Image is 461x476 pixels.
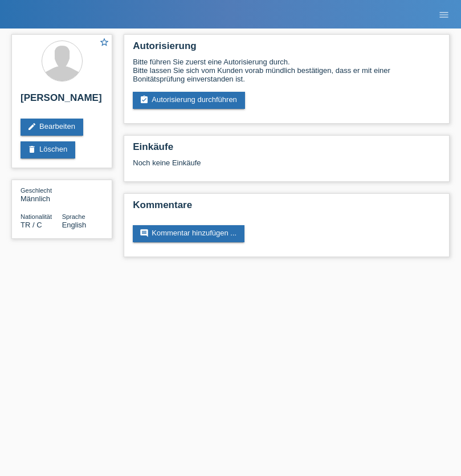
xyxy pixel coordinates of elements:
[99,37,109,49] a: star_border
[133,200,440,217] h2: Kommentare
[133,141,440,158] h2: Einkäufe
[21,92,103,109] h2: [PERSON_NAME]
[27,122,36,131] i: edit
[140,229,149,238] i: comment
[438,9,450,21] i: menu
[140,95,149,104] i: assignment_turned_in
[21,119,83,136] a: editBearbeiten
[62,213,85,220] span: Sprache
[133,58,440,83] div: Bitte führen Sie zuerst eine Autorisierung durch. Bitte lassen Sie sich vom Kunden vorab mündlich...
[21,187,52,194] span: Geschlecht
[133,40,440,58] h2: Autorisierung
[99,37,109,47] i: star_border
[21,186,62,203] div: Männlich
[133,225,244,242] a: commentKommentar hinzufügen ...
[21,141,75,158] a: deleteLöschen
[133,158,440,176] div: Noch keine Einkäufe
[27,145,36,154] i: delete
[433,11,455,18] a: menu
[21,213,52,220] span: Nationalität
[133,92,245,109] a: assignment_turned_inAutorisierung durchführen
[21,221,42,229] span: Türkei / C / 31.01.2007
[62,221,87,229] span: English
